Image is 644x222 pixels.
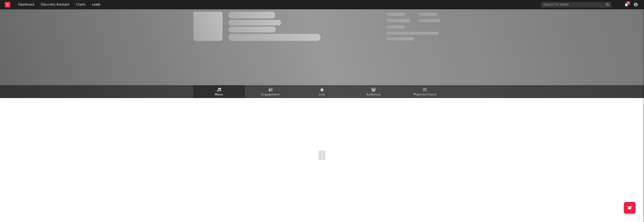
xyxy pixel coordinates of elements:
span: Music [215,92,223,98]
div: 13 [626,1,630,5]
a: Live [296,85,348,98]
span: 50,000,000 [386,19,410,22]
input: Search for artists [541,2,611,8]
a: Audience [348,85,399,98]
span: 300,000 [386,13,405,16]
a: Playlists/Charts [399,85,451,98]
span: 1,000,000 [419,19,440,22]
span: Playlists/Charts [413,92,437,98]
span: 50,000,000 Monthly Listeners [386,32,439,35]
a: Music [193,85,245,98]
span: Engagement [261,92,280,98]
span: Audience [366,92,381,98]
span: Live [319,92,325,98]
a: Engagement [245,85,296,98]
span: Jump Score: 85.0 [386,37,414,40]
span: 100,000 [386,25,405,28]
span: 100,000 [419,13,437,16]
button: 13 [625,3,628,7]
